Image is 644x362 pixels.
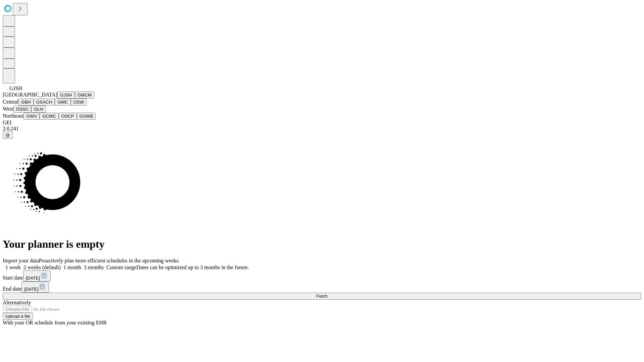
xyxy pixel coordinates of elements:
[3,313,33,320] button: Upload a file
[3,92,57,98] span: [GEOGRAPHIC_DATA]
[137,264,249,270] span: Dates can be optimized up to 3 months in the future.
[3,320,107,325] span: With your OR schedule from your existing EHR
[3,126,641,132] div: 2.0.241
[3,113,23,119] span: Northeast
[57,92,75,99] button: GJSH
[5,133,10,138] span: @
[23,113,40,120] button: GWV
[71,99,87,106] button: OSW
[13,106,32,113] button: OSSC
[40,113,59,120] button: GCMC
[55,99,70,106] button: GMC
[3,270,641,282] div: Start date
[39,258,180,263] span: Proactively plan more efficient schedules in the upcoming weeks.
[23,270,51,282] button: [DATE]
[59,113,77,120] button: OSCP
[24,287,38,292] span: [DATE]
[3,106,13,112] span: West
[3,99,18,105] span: Central
[3,132,13,139] button: @
[316,294,327,299] span: Fetch
[34,99,55,106] button: GSACH
[106,264,136,270] span: Custom range
[31,106,46,113] button: GLH
[5,264,21,270] span: 1 week
[9,85,22,91] span: GJSH
[23,264,61,270] span: 2 weeks (default)
[21,282,49,293] button: [DATE]
[18,99,34,106] button: GBH
[63,264,81,270] span: 1 month
[3,300,31,305] span: Alternatively
[3,293,641,300] button: Fetch
[84,264,104,270] span: 3 months
[26,276,40,281] span: [DATE]
[3,258,39,263] span: Import your data
[3,282,641,293] div: End date
[77,113,96,120] button: GSWB
[3,238,641,250] h1: Your planner is empty
[75,92,94,99] button: GMCM
[3,120,641,126] div: GEI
